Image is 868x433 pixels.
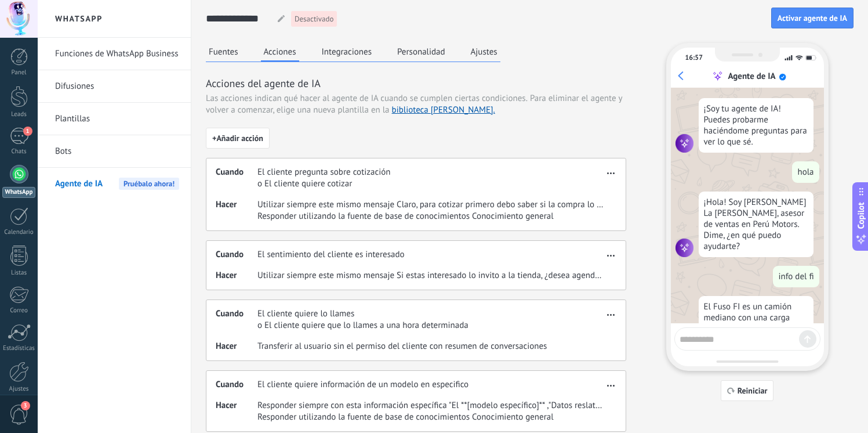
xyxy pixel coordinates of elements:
div: WhatsApp [2,187,35,198]
span: Hacer [216,199,257,222]
div: Listas [2,269,36,277]
h3: Acciones del agente de IA [206,76,626,91]
div: 16:57 [685,53,703,62]
li: Bots [38,135,191,168]
li: Plantillas [38,103,191,135]
div: hola [792,161,819,183]
a: Funciones de WhatsApp Business [55,38,179,70]
button: +Añadir acción [206,128,270,149]
span: Pruébalo ahora! [119,178,179,190]
span: Hacer [216,400,257,423]
a: Agente de IA Pruébalo ahora! [55,168,179,200]
span: Responder siempre con esta información específica "El **[modelo específico]** ,"Datos reslatantes... [257,400,604,412]
button: Fuentes [206,43,241,60]
span: Cuando [216,379,257,391]
img: agent icon [675,134,694,153]
span: Copilot [855,203,867,229]
span: Activar agente de IA [778,14,847,22]
li: Agente de IA [38,168,191,200]
span: 3 [21,401,30,410]
div: ¡Soy tu agente de IA! Puedes probarme haciéndome preguntas para ver lo que sé. [699,98,813,153]
span: Cuando [216,167,257,190]
button: Reiniciar [721,380,774,401]
span: + Añadir acción [212,134,263,142]
div: Ajustes [2,385,36,393]
span: Agente de IA [55,168,103,200]
span: Hacer [216,270,257,282]
span: o El cliente quiere que lo llames a una hora determinada [257,320,468,331]
a: biblioteca [PERSON_NAME]. [392,104,495,116]
img: agent icon [675,239,694,257]
div: Leads [2,111,36,118]
li: Funciones de WhatsApp Business [38,38,191,70]
span: Utilizar siempre este mismo mensaje Si estas interesado lo invito a la tienda, ¿desea agendar una... [257,270,604,282]
button: Personalidad [394,43,448,60]
span: Utilizar siempre este mismo mensaje Claro, para cotizar primero debo saber si la compra lo harías... [257,199,604,211]
div: Estadísticas [2,345,36,352]
div: ¡Hola! Soy [PERSON_NAME] La [PERSON_NAME], asesor de ventas en Perú Motors. Dime, ¿en qué puedo a... [699,192,813,257]
span: Cuando [216,308,257,331]
a: Bots [55,135,179,168]
div: Agente de IA [728,71,775,82]
span: El cliente quiere información de un modelo en especifico [257,379,468,391]
div: info del fi [773,266,819,287]
span: Para eliminar el agente y volver a comenzar, elige una nueva plantilla en la [206,93,622,116]
button: Integraciones [319,43,375,60]
span: El sentimiento del cliente es interesado [257,249,405,261]
span: Desactivado [295,13,333,25]
button: Activar agente de IA [771,8,854,28]
a: Plantillas [55,103,179,135]
div: Calendario [2,229,36,236]
span: Cuando [216,249,257,261]
span: El cliente quiere lo llames [257,308,468,320]
li: Difusiones [38,70,191,103]
span: Reiniciar [738,387,768,395]
span: Las acciones indican qué hacer al agente de IA cuando se cumplen ciertas condiciones. [206,93,528,104]
span: Responder utilizando la fuente de base de conocimientos Conocimiento general [257,412,604,423]
span: El cliente pregunta sobre cotización [257,167,390,178]
span: Transferir al usuario sin el permiso del cliente con resumen de conversaciones [257,341,547,352]
div: Panel [2,69,36,77]
button: Acciones [261,43,299,62]
span: Responder utilizando la fuente de base de conocimientos Conocimiento general [257,211,604,222]
span: Hacer [216,341,257,352]
a: Difusiones [55,70,179,103]
div: Chats [2,148,36,156]
button: Ajustes [468,43,500,60]
div: Correo [2,307,36,315]
span: 1 [23,127,32,136]
span: o El cliente quiere cotizar [257,178,390,190]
